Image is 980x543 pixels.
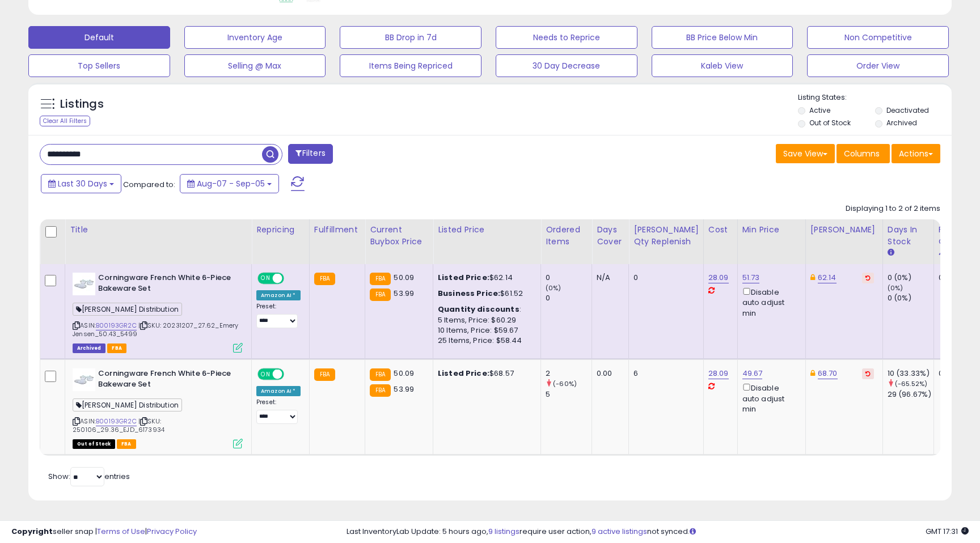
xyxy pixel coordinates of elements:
[844,148,880,159] span: Columns
[370,224,428,248] div: Current Buybox Price
[888,248,894,258] small: Days In Stock.
[73,303,182,316] span: [PERSON_NAME] Distribution
[438,304,519,315] b: Quantity discounts
[846,203,940,214] div: Displaying 1 to 2 of 2 items
[97,526,145,537] a: Terms of Use
[256,386,301,396] div: Amazon AI *
[96,417,137,426] a: B00193GR2C
[892,144,940,163] button: Actions
[888,224,929,248] div: Days In Stock
[546,293,592,303] div: 0
[888,273,933,283] div: 0 (0%)
[41,174,121,193] button: Last 30 Days
[73,321,239,338] span: | SKU: 20231207_27.62_Emery Jensen_50.43_5499
[394,288,414,299] span: 53.99
[546,368,592,379] div: 2
[314,224,360,236] div: Fulfillment
[496,54,637,77] button: 30 Day Decrease
[256,290,301,300] div: Amazon AI *
[652,54,793,77] button: Kaleb View
[98,273,236,296] b: Corningware French White 6-Piece Bakeware Set
[809,105,830,115] label: Active
[496,26,637,49] button: Needs to Reprice
[776,144,835,163] button: Save View
[340,26,481,49] button: BB Drop in 7d
[370,368,391,381] small: FBA
[73,368,95,391] img: 21ytrmOWEjL._SL40_.jpg
[340,54,481,77] button: Items Being Repriced
[28,54,170,77] button: Top Sellers
[818,272,837,283] a: 62.14
[888,293,933,303] div: 0 (0%)
[438,325,532,336] div: 10 Items, Price: $59.67
[708,224,733,236] div: Cost
[123,179,175,190] span: Compared to:
[314,273,335,285] small: FBA
[926,526,969,537] span: 2025-10-6 17:31 GMT
[438,304,532,315] div: :
[886,118,917,128] label: Archived
[438,368,532,379] div: $68.57
[886,105,929,115] label: Deactivated
[184,54,326,77] button: Selling @ Max
[742,272,760,283] a: 51.73
[40,116,90,126] div: Clear All Filters
[939,368,974,379] div: 0
[184,26,326,49] button: Inventory Age
[73,273,243,351] div: ASIN:
[288,144,332,164] button: Filters
[58,178,107,189] span: Last 30 Days
[629,219,704,264] th: Please note that this number is a calculation based on your required days of coverage and your ve...
[256,303,301,328] div: Preset:
[73,273,95,295] img: 21ytrmOWEjL._SL40_.jpg
[70,224,247,236] div: Title
[895,379,927,388] small: (-65.52%)
[394,368,414,379] span: 50.09
[488,526,519,537] a: 9 listings
[370,273,391,285] small: FBA
[73,368,243,447] div: ASIN:
[546,273,592,283] div: 0
[438,289,532,299] div: $61.52
[438,272,489,283] b: Listed Price:
[438,273,532,283] div: $62.14
[633,273,695,283] div: 0
[742,368,763,379] a: 49.67
[652,26,793,49] button: BB Price Below Min
[742,381,797,414] div: Disable auto adjust min
[60,96,104,112] h5: Listings
[347,527,969,537] div: Last InventoryLab Update: 5 hours ago, require user action, not synced.
[633,224,699,248] div: [PERSON_NAME] Qty Replenish
[939,273,974,283] div: 0
[438,315,532,325] div: 5 Items, Price: $60.29
[98,368,236,392] b: Corningware French White 6-Piece Bakeware Set
[807,26,949,49] button: Non Competitive
[11,526,53,537] strong: Copyright
[818,368,838,379] a: 68.70
[256,224,305,236] div: Repricing
[438,224,536,236] div: Listed Price
[888,283,903,292] small: (0%)
[259,370,273,379] span: ON
[546,224,587,248] div: Ordered Items
[807,54,949,77] button: Order View
[546,283,561,292] small: (0%)
[597,273,620,283] div: N/A
[546,389,592,400] div: 5
[197,178,265,189] span: Aug-07 - Sep-05
[282,274,301,283] span: OFF
[837,144,890,163] button: Columns
[939,224,978,248] div: Fulfillable Quantity
[117,439,136,449] span: FBA
[809,118,851,128] label: Out of Stock
[888,389,933,400] div: 29 (96.67%)
[282,370,301,379] span: OFF
[314,368,335,381] small: FBA
[256,398,301,424] div: Preset:
[96,321,137,330] a: B00193GR2C
[28,26,170,49] button: Default
[708,368,729,379] a: 28.09
[394,272,414,283] span: 50.09
[11,527,197,537] div: seller snap | |
[73,417,164,434] span: | SKU: 250106_29.36_EJD_6173934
